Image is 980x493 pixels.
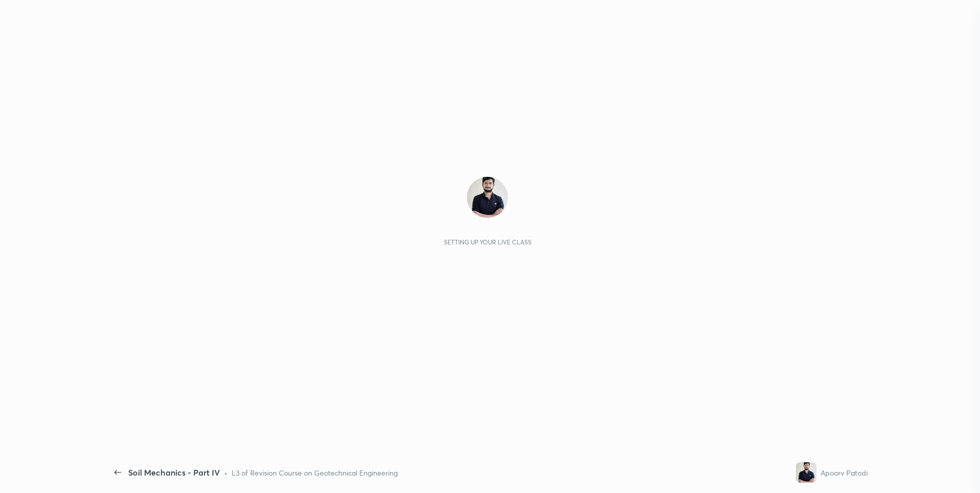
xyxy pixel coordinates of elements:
div: Setting up your live class [444,238,532,246]
div: • [224,467,228,478]
img: 3a38f146e3464b03b24dd93f76ec5ac5.jpg [796,462,816,483]
img: 3a38f146e3464b03b24dd93f76ec5ac5.jpg [467,177,508,218]
div: L3 of Revision Course on Geotechnical Engineering [232,467,398,478]
div: Soil Mechanics - Part IV [128,466,220,479]
div: Apoorv Patodi [821,467,868,478]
